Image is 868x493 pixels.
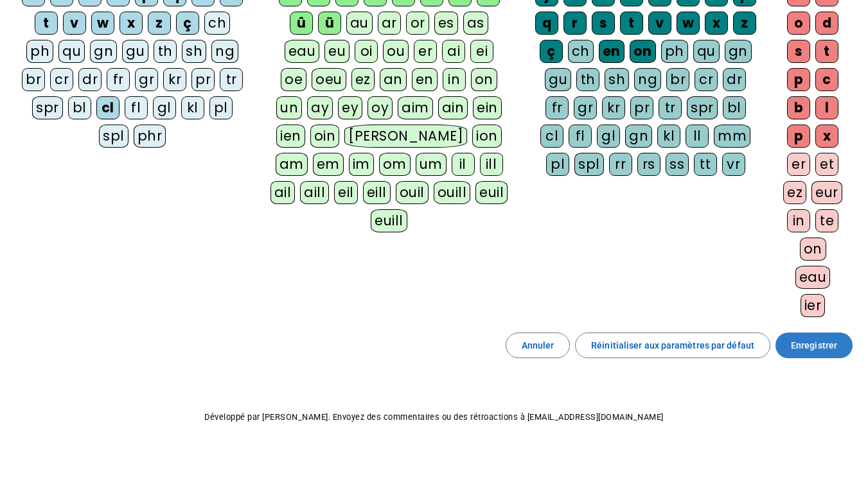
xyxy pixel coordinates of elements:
button: Réinitialiser aux paramètres par défaut [575,333,770,358]
button: Annuler [506,333,571,358]
span: Réinitialiser aux paramètres par défaut [591,338,754,353]
span: Enregistrer [791,338,837,353]
button: Enregistrer [775,333,853,358]
span: Annuler [522,338,554,353]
